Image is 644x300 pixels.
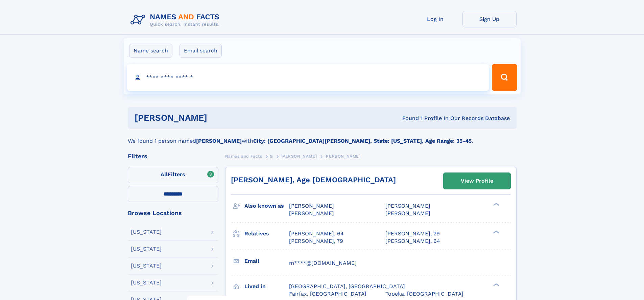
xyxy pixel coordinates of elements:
a: G [270,152,273,160]
a: [PERSON_NAME], 29 [385,230,440,237]
div: Filters [128,153,218,159]
div: Browse Locations [128,210,218,216]
span: Topeka, [GEOGRAPHIC_DATA] [385,291,463,297]
span: [PERSON_NAME] [281,154,317,159]
div: ❯ [492,230,500,234]
a: [PERSON_NAME], Age [DEMOGRAPHIC_DATA] [231,176,396,184]
a: [PERSON_NAME], 79 [289,237,343,245]
h3: Relatives [244,228,289,239]
div: [US_STATE] [131,280,162,285]
h1: [PERSON_NAME] [135,114,305,122]
div: [US_STATE] [131,229,162,235]
b: City: [GEOGRAPHIC_DATA][PERSON_NAME], State: [US_STATE], Age Range: 35-45 [253,138,472,144]
div: ❯ [492,202,500,207]
span: [PERSON_NAME] [289,203,334,209]
span: [PERSON_NAME] [325,154,361,159]
div: ❯ [492,282,500,287]
img: Logo Names and Facts [128,11,225,29]
b: [PERSON_NAME] [196,138,242,144]
a: Log In [408,11,462,27]
div: [US_STATE] [131,263,162,269]
span: [GEOGRAPHIC_DATA], [GEOGRAPHIC_DATA] [289,283,405,290]
div: Found 1 Profile In Our Records Database [305,115,510,122]
input: search input [127,64,489,91]
a: [PERSON_NAME] [281,152,317,160]
label: Email search [180,44,222,58]
h3: Email [244,255,289,267]
a: Sign Up [462,11,517,27]
span: [PERSON_NAME] [385,210,430,216]
a: Names and Facts [225,152,262,160]
span: [PERSON_NAME] [385,203,430,209]
div: [US_STATE] [131,246,162,252]
h3: Also known as [244,200,289,212]
label: Name search [129,44,172,58]
span: All [161,171,168,178]
label: Filters [128,167,218,183]
a: View Profile [444,173,510,189]
span: [PERSON_NAME] [289,210,334,216]
div: We found 1 person named with . [128,129,517,145]
h3: Lived in [244,281,289,292]
div: View Profile [461,173,493,189]
span: Fairfax, [GEOGRAPHIC_DATA] [289,291,366,297]
a: [PERSON_NAME], 64 [289,230,344,237]
a: [PERSON_NAME], 64 [385,237,440,245]
button: Search Button [492,64,517,91]
span: G [270,154,273,159]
